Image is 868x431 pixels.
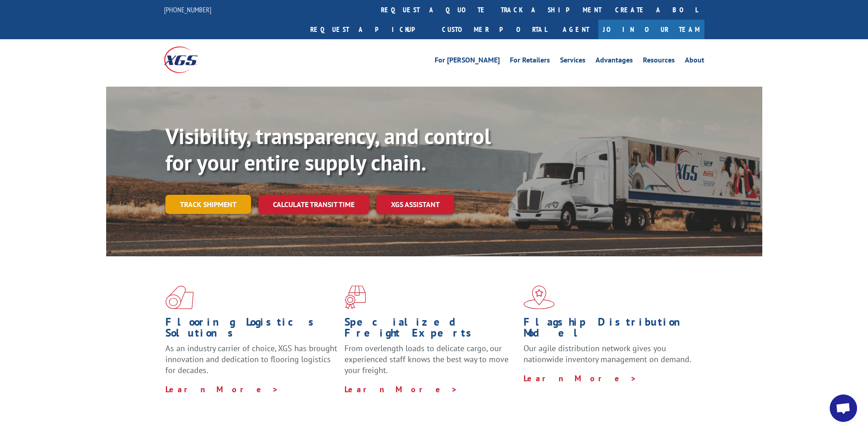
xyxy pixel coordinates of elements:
[344,384,458,395] a: Learn More >
[344,343,517,384] p: From overlength loads to delicate cargo, our experienced staff knows the best way to move your fr...
[554,20,598,39] a: Agent
[376,195,454,214] a: XGS ASSISTANT
[830,395,857,422] div: Open chat
[524,286,555,309] img: xgs-icon-flagship-distribution-model-red
[435,20,554,39] a: Customer Portal
[164,5,211,14] a: [PHONE_NUMBER]
[596,57,633,67] a: Advantages
[524,317,696,343] h1: Flagship Distribution Model
[524,343,691,364] span: Our agile distribution network gives you nationwide inventory management on demand.
[165,122,491,177] b: Visibility, transparency, and control for your entire supply chain.
[643,57,675,67] a: Resources
[165,317,338,343] h1: Flooring Logistics Solutions
[685,57,704,67] a: About
[165,384,279,395] a: Learn More >
[435,57,500,67] a: For [PERSON_NAME]
[510,57,550,67] a: For Retailers
[303,20,435,39] a: Request a pickup
[344,317,517,343] h1: Specialized Freight Experts
[165,343,337,375] span: As an industry carrier of choice, XGS has brought innovation and dedication to flooring logistics...
[344,286,366,309] img: xgs-icon-focused-on-flooring-red
[560,57,586,67] a: Services
[165,286,194,309] img: xgs-icon-total-supply-chain-intelligence-red
[165,195,251,214] a: Track shipment
[258,195,369,214] a: Calculate transit time
[524,373,637,384] a: Learn More >
[598,20,704,39] a: Join Our Team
